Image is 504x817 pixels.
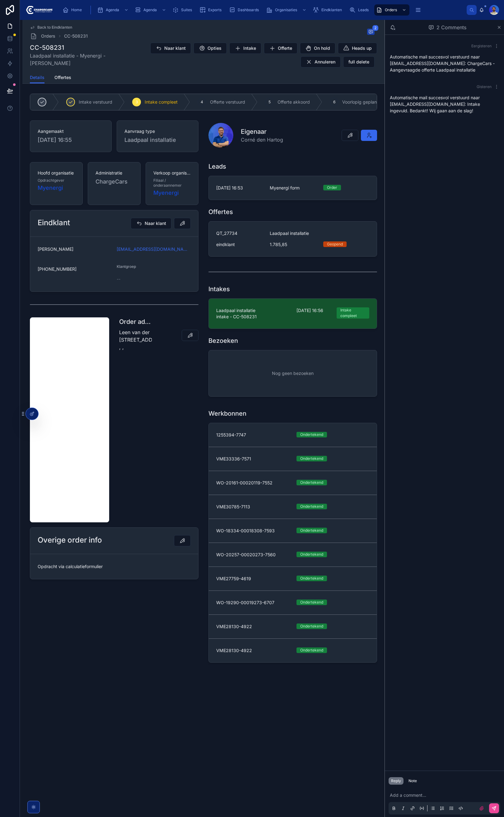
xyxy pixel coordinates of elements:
[38,246,112,252] span: [PERSON_NAME]
[38,128,104,134] span: Aangemaakt
[153,178,191,188] span: Filiaal / onderaannemer
[209,614,377,638] a: VME28130-4922Ondertekend
[209,423,377,447] a: 1255394-7747Ondertekend
[348,59,369,65] span: full delete
[270,230,309,236] span: Laadpaal installatie
[38,218,70,228] h2: Eindklant
[198,4,226,16] a: Exports
[406,777,419,785] button: Note
[278,99,310,105] span: Offerte akkoord
[209,638,377,662] a: VME28130-4922Ondertekend
[389,777,404,785] button: Reply
[216,552,289,558] span: WO-20257-00020273-7560
[71,7,82,12] span: Home
[275,7,297,12] span: Organisaties
[133,4,169,16] a: Agenda
[243,45,256,51] span: Intake
[209,543,377,567] a: WO-20257-00020273-7560Ondertekend
[342,99,380,105] span: Voorlopig gepland
[38,136,104,144] span: [DATE] 16:55
[300,43,335,54] button: On hold
[348,4,373,16] a: Leads
[278,45,292,51] span: Offerte
[181,7,192,12] span: Suites
[143,7,157,12] span: Agenda
[30,43,125,52] h1: CC-508231
[64,33,88,39] a: CC-508231
[96,177,128,186] span: ChargeCars
[264,43,297,54] button: Offerte
[241,127,283,136] h1: Eigenaar
[38,184,63,192] a: Myenergi
[209,495,377,519] a: VME30785-7113Ondertekend
[25,5,53,15] img: App logo
[300,552,323,557] div: Ondertekend
[201,100,203,105] span: 4
[471,44,492,48] span: Eergisteren
[327,241,343,247] div: Geopend
[300,432,323,437] div: Ondertekend
[216,230,262,236] span: QT_27734
[209,567,377,591] a: VME27759-4619Ondertekend
[340,307,366,319] div: Intake compleet
[208,7,222,12] span: Exports
[216,576,289,582] span: VME27759-4619
[54,74,71,81] span: Offertes
[268,100,271,105] span: 5
[131,218,171,229] button: Naar klant
[209,447,377,471] a: VME33336-7571Ondertekend
[61,4,86,16] a: Home
[390,94,499,114] p: Automatische mail succesvol verstuurd naar [EMAIL_ADDRESS][DOMAIN_NAME]: Intake ingevuld. Bedankt...
[38,170,75,176] span: Hoofd organisatie
[208,336,238,345] h1: Bezoeken
[208,285,230,293] h1: Intakes
[209,299,377,329] a: Laadpaal installatie intake - CC-508231[DATE] 16:56Intake compleet
[30,32,55,40] a: Orders
[54,72,71,84] a: Offertes
[117,264,136,269] span: Klantgroep
[216,504,289,510] span: VME30785-7113
[315,59,335,65] span: Annuleren
[117,276,120,282] span: --
[209,471,377,495] a: WO-20161-00020119-7552Ondertekend
[272,370,314,376] span: Nog geen bezoeken
[164,45,186,51] span: Naar klant
[30,74,44,81] span: Details
[372,25,379,31] span: 2
[216,185,262,191] span: [DATE] 16:53
[229,43,261,54] button: Intake
[209,591,377,614] a: WO-19290-00019273-6707Ondertekend
[208,208,233,216] h1: Offertes
[38,535,102,545] h2: Overige order info
[208,409,246,418] h1: Werkbonnen
[367,29,375,36] button: 2
[208,45,222,51] span: Opties
[145,99,178,105] span: Intake compleet
[38,178,64,183] span: Opdrachtgever
[30,25,72,30] a: Back to Eindklanten
[30,72,44,84] a: Details
[300,528,323,533] div: Ondertekend
[96,170,133,176] span: Administratie
[145,220,166,226] span: Naar klant
[153,170,191,176] span: Verkoop organisatie
[300,456,323,461] div: Ondertekend
[270,241,316,248] span: 1.785,85
[216,480,289,486] span: WO-20161-00020119-7552
[408,778,417,783] div: Note
[358,7,369,12] span: Leads
[436,24,466,31] span: 2 Comments
[216,307,289,320] span: Laadpaal installatie intake - CC-508231
[327,185,337,190] div: Order
[227,4,263,16] a: Dashboards
[119,317,152,326] h1: Order adres
[208,162,226,171] h1: Leads
[150,43,191,54] button: Naar klant
[58,3,467,17] div: scrollable content
[153,189,179,197] a: Myenergi
[333,100,335,105] span: 6
[95,4,132,16] a: Agenda
[301,56,341,68] button: Annuleren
